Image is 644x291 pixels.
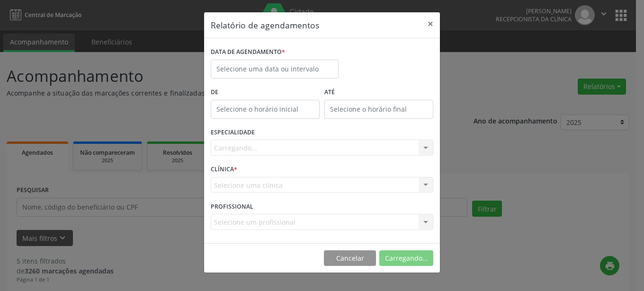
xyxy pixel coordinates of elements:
[211,199,253,214] label: PROFISSIONAL
[211,45,285,60] label: DATA DE AGENDAMENTO
[324,85,433,100] label: ATÉ
[211,60,339,79] input: Selecione uma data ou intervalo
[324,100,433,119] input: Selecione o horário final
[211,19,319,31] h5: Relatório de agendamentos
[211,85,320,100] label: De
[211,162,237,177] label: CLÍNICA
[324,250,376,266] button: Cancelar
[211,125,255,140] label: ESPECIALIDADE
[379,250,433,266] button: Carregando...
[421,12,440,35] button: Close
[211,100,320,119] input: Selecione o horário inicial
